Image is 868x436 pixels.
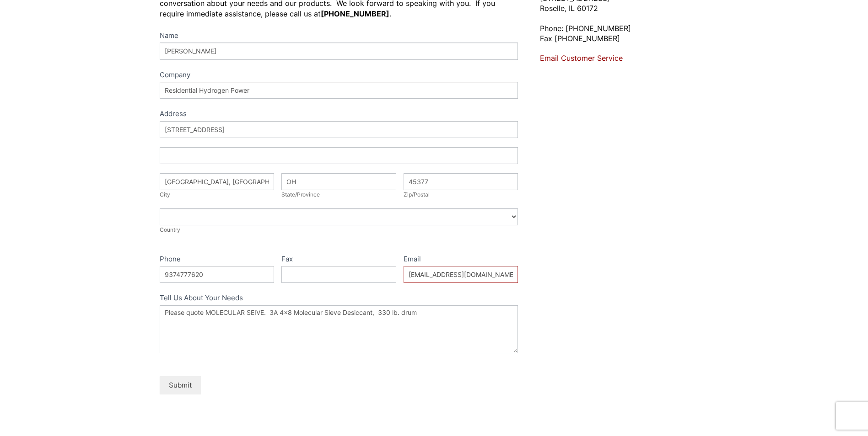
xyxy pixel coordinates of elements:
[404,253,518,266] label: Email
[160,69,518,82] label: Company
[160,190,275,199] div: City
[281,190,396,199] div: State/Province
[160,30,518,43] label: Name
[404,190,518,199] div: Zip/Postal
[160,108,518,121] div: Address
[540,23,708,44] p: Phone: [PHONE_NUMBER] Fax [PHONE_NUMBER]
[321,9,389,18] strong: [PHONE_NUMBER]
[160,225,518,234] div: Country
[540,53,623,63] a: Email Customer Service
[281,253,396,266] label: Fax
[160,253,275,266] label: Phone
[160,292,518,305] label: Tell Us About Your Needs
[160,376,201,394] button: Submit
